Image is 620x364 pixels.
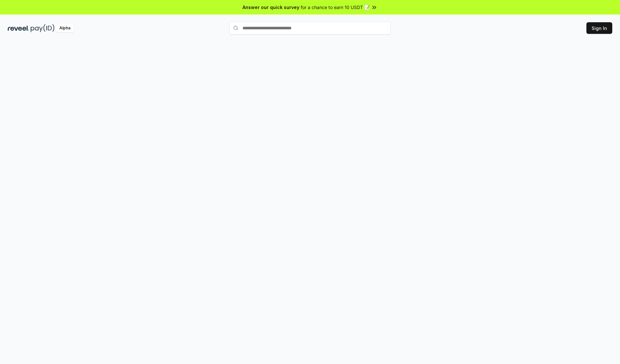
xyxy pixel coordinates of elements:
span: Answer our quick survey [243,4,299,11]
button: Sign In [586,22,612,34]
img: reveel_dark [8,24,29,32]
img: pay_id [31,24,55,32]
span: for a chance to earn 10 USDT 📝 [301,4,370,11]
div: Alpha [56,24,74,32]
